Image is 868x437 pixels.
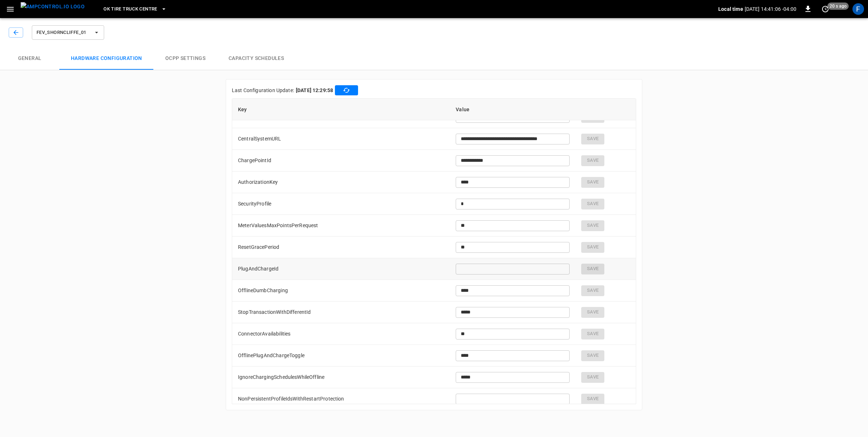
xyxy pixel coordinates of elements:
button: FEV_Shorncliffe_01 [32,25,104,40]
span: FEV_Shorncliffe_01 [37,29,90,37]
b: [DATE] 12:29:58 [296,87,333,94]
td: CentralSystemURL [232,128,450,150]
td: ConnectorAvailabilities [232,323,450,345]
button: Hardware configuration [59,47,154,70]
td: MeterValuesMaxPointsPerRequest [232,215,450,237]
td: IgnoreChargingSchedulesWhileOffline [232,367,450,388]
td: NonPersistentProfileIdsWithRestartProtection [232,388,450,410]
p: Local time [718,5,743,13]
td: AuthorizationKey [232,172,450,193]
button: Capacity Schedules [217,47,295,70]
p: [DATE] 14:41:06 -04:00 [745,5,796,13]
img: ampcontrol.io logo [21,2,85,11]
th: Value [450,99,575,120]
span: 20 s ago [827,3,849,10]
div: profile-icon [852,3,864,15]
span: OK Tire Truck Centre [103,5,157,13]
td: PlugAndChargeId [232,258,450,280]
td: StopTransactionWithDifferentId [232,302,450,323]
button: OCPP settings [154,47,217,70]
td: ResetGracePeriod [232,237,450,258]
button: set refresh interval [820,3,831,15]
p: Last Configuration Update: [232,87,294,94]
td: OfflineDumbCharging [232,280,450,302]
th: Key [232,99,450,120]
td: SecurityProfile [232,193,450,215]
button: OK Tire Truck Centre [101,2,169,16]
td: ChargePointId [232,150,450,172]
td: OfflinePlugAndChargeToggle [232,345,450,367]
